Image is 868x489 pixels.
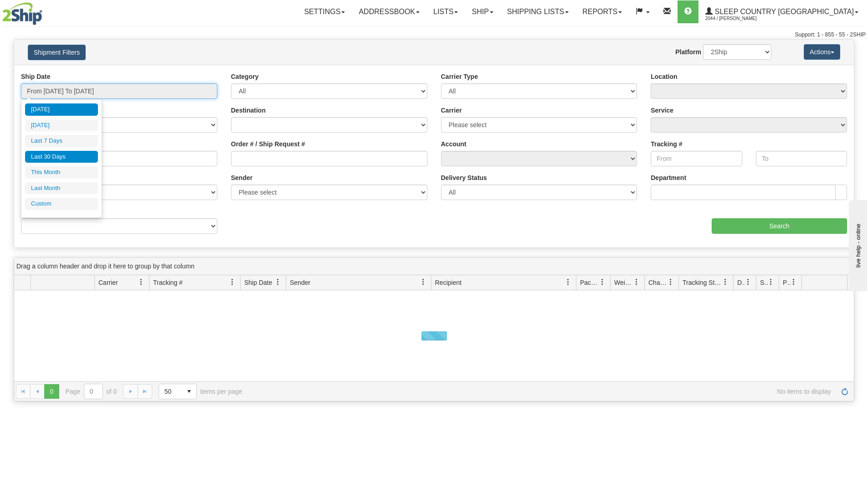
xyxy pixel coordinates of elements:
span: Shipment Issues [760,278,768,287]
a: Tracking Status filter column settings [718,274,733,290]
li: Last 7 Days [25,135,98,147]
label: Department [651,173,686,182]
a: Shipment Issues filter column settings [763,274,779,290]
img: logo2044.jpg [2,2,42,25]
a: Addressbook [352,0,426,23]
label: Carrier [441,106,462,115]
input: From [651,151,742,166]
span: Pickup Status [783,278,791,287]
input: Search [712,218,847,234]
li: Custom [25,198,98,210]
a: Reports [575,0,629,23]
span: 2044 / [PERSON_NAME] [705,14,774,23]
a: Sleep Country [GEOGRAPHIC_DATA] 2044 / [PERSON_NAME] [699,0,865,23]
a: Refresh [837,384,852,399]
label: Ship Date [21,72,51,81]
a: Delivery Status filter column settings [740,274,756,290]
label: Service [651,106,673,115]
span: Page 0 [44,384,59,399]
span: select [182,384,196,399]
input: To [756,151,847,166]
span: Packages [580,278,599,287]
label: Account [441,139,467,149]
span: Page sizes drop down [159,384,197,399]
a: Ship [465,0,500,23]
span: Sender [290,278,310,287]
a: Lists [426,0,465,23]
label: Order # / Ship Request # [231,139,305,149]
span: Sleep Country [GEOGRAPHIC_DATA] [713,8,854,15]
li: Last 30 Days [25,151,98,163]
span: Carrier [98,278,118,287]
div: Support: 1 - 855 - 55 - 2SHIP [2,31,866,39]
a: Ship Date filter column settings [270,274,286,290]
a: Sender filter column settings [416,274,431,290]
button: Shipment Filters [28,45,86,60]
label: Category [231,72,259,81]
label: Location [651,72,677,81]
li: [DATE] [25,119,98,132]
span: Charge [648,278,668,287]
span: No items to display [255,388,831,395]
label: Sender [231,173,252,182]
a: Shipping lists [500,0,575,23]
span: Page of 0 [66,384,117,399]
a: Weight filter column settings [629,274,644,290]
label: Destination [231,106,266,115]
a: Recipient filter column settings [560,274,576,290]
button: Actions [804,44,840,60]
a: Packages filter column settings [595,274,610,290]
iframe: chat widget [847,198,867,291]
a: Charge filter column settings [663,274,678,290]
span: 50 [164,387,176,396]
a: Pickup Status filter column settings [786,274,801,290]
label: Delivery Status [441,173,487,182]
a: Settings [297,0,352,23]
span: items per page [159,384,242,399]
span: Delivery Status [737,278,745,287]
li: [DATE] [25,103,98,116]
label: Platform [675,47,701,57]
span: Tracking Status [683,278,722,287]
label: Tracking # [651,139,682,149]
a: Tracking # filter column settings [225,274,240,290]
div: live help - online [7,8,84,15]
a: Carrier filter column settings [134,274,149,290]
div: grid grouping header [14,257,854,275]
li: Last Month [25,182,98,195]
label: Carrier Type [441,72,478,81]
li: This Month [25,166,98,179]
span: Weight [614,278,633,287]
span: Recipient [435,278,462,287]
span: Tracking # [153,278,183,287]
span: Ship Date [244,278,272,287]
